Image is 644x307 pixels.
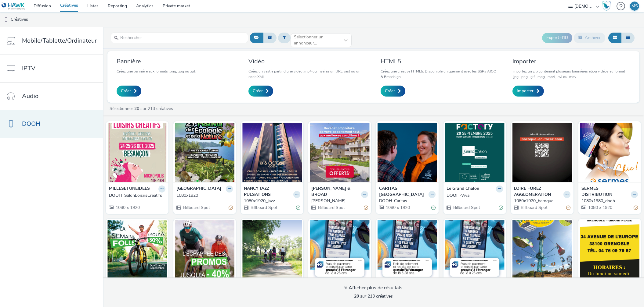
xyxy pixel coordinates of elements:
div: Sélectionner un annonceur... [294,34,337,47]
div: 1080x1920 [176,192,230,199]
input: Rechercher... [111,33,248,43]
strong: [PERSON_NAME] & BROAD [311,185,359,198]
img: DOOH-Caritas visual [378,123,437,182]
h3: HTML5 [381,57,498,65]
p: Importez un zip contenant plusieurs bannières et/ou vidéos au format .jpg, .png, .gif, .mpg, .mp4... [512,69,630,79]
strong: LOIRE FOREZ AGGLOMERATION [514,185,562,198]
span: IPTV [22,64,35,73]
img: 1080x1920 visual [175,123,234,182]
a: 1080x1980_dooh [581,198,638,204]
img: 1080x1920_50 visual [580,220,639,280]
img: Hawk Academy [602,1,611,11]
div: DOOH_SalonLoisirsCreatifs [109,192,163,199]
h3: Vidéo [248,57,366,65]
h3: Importer [512,57,630,65]
strong: 20 [134,106,139,111]
div: DOOH-Caritas [379,198,433,204]
img: 1080x1920_parcours visual [242,220,302,280]
a: Créer [381,86,405,97]
strong: Le Grand Chalon [447,185,479,192]
span: Créer [121,88,131,94]
span: DOOH [22,119,40,128]
span: Billboard Spot [520,205,548,210]
img: DOOH_Etranger_V3_BasicFit visual [310,220,369,280]
img: 1080x1920_lecreusot visual [512,220,572,280]
a: 1080x1920_baroque [514,198,570,204]
img: DOOH_Etranger visual [445,220,505,280]
span: Billboard Spot [317,205,345,210]
span: 1080 x 1920 [588,205,612,210]
span: Audio [22,92,38,101]
div: [PERSON_NAME] [311,198,365,204]
span: Créer [253,88,263,94]
p: Créez un vast à partir d'une video .mp4 ou insérez un URL vast ou un code XML. [248,69,366,79]
span: Créer [385,88,395,94]
div: Valide [499,205,503,211]
button: Export d'ID [542,33,572,43]
a: Créer [248,86,273,97]
div: Partiellement valide [364,205,368,211]
div: Partiellement valide [229,205,233,211]
a: [PERSON_NAME] [311,198,368,204]
button: Liste [621,33,635,43]
div: DOOH-Viva [447,192,501,199]
span: Billboard Spot [250,205,277,210]
div: Valide [296,205,300,211]
div: Valide [431,205,436,211]
div: 1080x1980_dooh [581,198,635,204]
img: 1080x1920_V2 (copy) visual [175,220,234,280]
span: Billboard Spot [453,205,480,210]
img: 1080x1980_dooh visual [580,123,639,182]
img: DOOH_Etranger_V2 visual [378,220,437,280]
img: 1080x1920_jazz visual [242,123,302,182]
img: DOOH-Kaufman visual [310,123,369,182]
img: DOOH_SalonLoisirsCreatifs visual [107,123,167,182]
a: Hawk Academy [602,1,613,11]
p: Créez une créative HTML5. Disponible uniquement avec les SSPs AIOO & Broadsign [381,69,498,79]
span: Importer [517,88,534,94]
span: 1080 x 1920 [385,205,410,210]
img: dooh [3,17,9,23]
button: Archiver [574,33,605,43]
div: 1080x1920_baroque [514,198,568,204]
div: Partiellement valide [566,205,570,211]
a: 1080x1920_jazz [244,198,300,204]
strong: CARITAS [GEOGRAPHIC_DATA] [379,185,427,198]
div: Afficher plus de résultats [344,284,403,291]
strong: 20 [354,293,359,299]
a: Importer [512,86,544,97]
span: 1080 x 1920 [115,205,140,210]
a: DOOH-Caritas [379,198,436,204]
a: DOOH-Viva [447,192,503,199]
p: Créez une bannière aux formats .png, .jpg ou .gif. [117,69,196,74]
button: Grille [608,33,621,43]
span: Mobile/Tablette/Ordinateur [22,36,97,45]
a: Sélectionner sur 213 créatives [109,106,175,111]
a: DOOH_SalonLoisirsCreatifs [109,192,165,199]
img: DOOH-Viva visual [445,123,505,182]
span: Billboard Spot [183,205,210,210]
a: Créer [117,86,141,97]
div: 1080x1920_jazz [244,198,298,204]
strong: NANCY JAZZ PULSATIONS [244,185,292,198]
h3: Bannière [117,57,196,65]
strong: SERMES DISTRIBUTION [581,185,629,198]
span: sur 213 créatives [354,293,393,299]
img: 1080x1920_baroque visual [512,123,572,182]
strong: MILLESETUNEIDEES [109,185,150,192]
div: Partiellement valide [634,205,638,211]
img: undefined Logo [2,2,25,10]
div: MS [631,2,638,11]
strong: [GEOGRAPHIC_DATA] [176,185,221,192]
a: 1080x1920 [176,192,233,199]
img: 1080x1920_veloland visual [107,220,167,280]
